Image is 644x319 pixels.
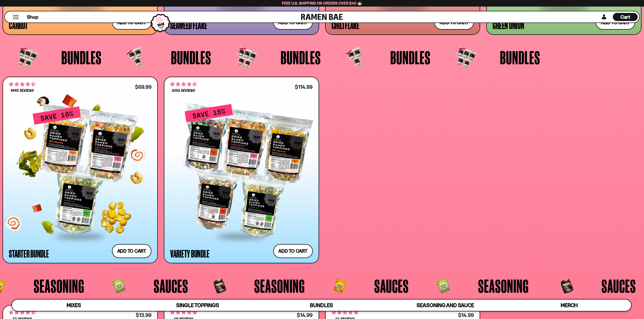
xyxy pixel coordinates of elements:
[331,309,358,316] span: 5.00 stars
[295,84,313,89] div: $114.99
[164,77,319,263] a: 4.63 stars 6356 reviews $114.99 Variety Bundle Add to cart
[135,84,151,89] div: $69.99
[417,302,474,308] span: Seasoning and Sauce
[67,302,81,308] span: Mixes
[9,249,49,258] div: Starter Bundle
[613,11,638,23] div: Cart
[620,14,630,20] span: Cart
[282,1,362,6] span: Free U.S. Shipping on Orders over $40 🍜
[154,277,188,295] span: Sauces
[9,309,36,316] span: 4.71 stars
[561,302,578,308] span: Merch
[254,277,305,295] span: Seasoning
[458,313,474,317] div: $14.99
[478,277,529,295] span: Seasoning
[176,302,219,308] span: Single Toppings
[273,244,313,258] button: Add to cart
[136,313,151,317] div: $13.99
[12,15,19,19] button: Mobile Menu Trigger
[12,300,136,311] a: Mixes
[310,302,333,308] span: Bundles
[170,81,197,88] span: 4.63 stars
[500,48,540,67] span: Bundles
[9,20,28,30] div: Carrot
[27,14,38,20] span: Shop
[171,48,211,67] span: Bundles
[170,20,207,30] div: Seaweed Flake
[383,300,507,311] a: Seasoning and Sauce
[136,300,260,311] a: Single Toppings
[260,300,383,311] a: Bundles
[11,89,34,93] span: 4845 reviews
[374,277,409,295] span: Sauces
[3,77,158,263] a: 4.71 stars 4845 reviews $69.99 Starter Bundle Add to cart
[493,20,524,30] div: Green Onion
[601,277,636,295] span: Sauces
[170,249,209,258] div: Variety Bundle
[34,277,84,295] span: Seasoning
[61,48,102,67] span: Bundles
[172,89,195,93] span: 6356 reviews
[281,48,321,67] span: Bundles
[390,48,431,67] span: Bundles
[27,13,38,21] a: Shop
[331,20,359,30] div: Chili Flake
[9,81,36,88] span: 4.71 stars
[112,244,151,258] button: Add to cart
[170,309,197,316] span: 4.83 stars
[507,300,631,311] a: Merch
[297,313,313,317] div: $14.99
